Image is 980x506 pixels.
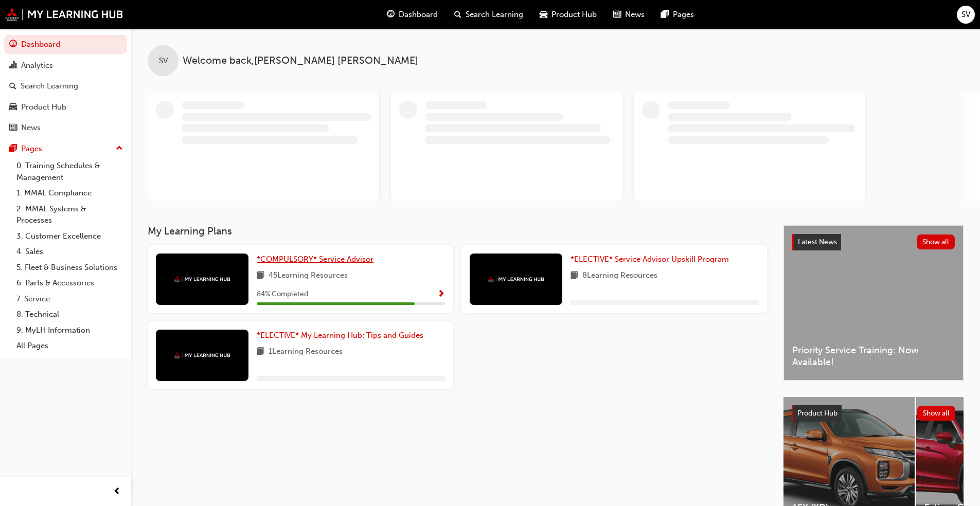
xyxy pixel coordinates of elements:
span: pages-icon [9,144,17,154]
span: Show Progress [437,290,445,299]
button: DashboardAnalyticsSearch LearningProduct HubNews [4,33,127,139]
a: Search Learning [4,77,127,96]
span: book-icon [257,269,264,282]
a: news-iconNews [605,4,653,25]
span: up-icon [116,142,123,155]
span: pages-icon [661,8,669,21]
img: mmal [174,352,230,359]
a: pages-iconPages [653,4,702,25]
button: Pages [4,139,127,158]
span: Search Learning [466,9,523,21]
span: guage-icon [9,40,17,49]
span: Pages [673,9,694,21]
a: 5. Fleet & Business Solutions [12,260,127,276]
button: Show all [917,234,955,249]
div: Analytics [21,60,53,71]
img: mmal [174,276,230,283]
a: 8. Technical [12,306,127,322]
a: Product HubShow all [792,405,955,422]
span: news-icon [613,8,621,21]
a: Latest NewsShow allPriority Service Training: Now Available! [783,225,964,381]
a: search-iconSearch Learning [446,4,531,25]
a: 0. Training Schedules & Management [12,158,127,185]
span: Dashboard [399,9,438,21]
a: *COMPULSORY* Service Advisor [257,254,378,265]
span: *COMPULSORY* Service Advisor [257,255,373,264]
a: 7. Service [12,291,127,307]
span: Welcome back , [PERSON_NAME] [PERSON_NAME] [183,55,418,67]
span: car-icon [9,103,17,112]
button: SV [957,6,975,24]
span: News [625,9,645,21]
span: *ELECTIVE* Service Advisor Upskill Program [571,255,729,264]
span: Product Hub [551,9,597,21]
a: 9. MyLH Information [12,322,127,338]
h3: My Learning Plans [148,225,767,237]
span: SV [159,55,168,67]
a: Dashboard [4,35,127,54]
span: 1 Learning Resources [269,346,343,358]
a: Product Hub [4,98,127,117]
span: search-icon [454,8,461,21]
a: Analytics [4,56,127,75]
span: 84 % Completed [257,288,308,300]
span: book-icon [257,346,264,358]
a: car-iconProduct Hub [531,4,605,25]
span: Priority Service Training: Now Available! [792,345,955,368]
a: 1. MMAL Compliance [12,185,127,201]
div: Product Hub [21,101,66,113]
a: guage-iconDashboard [379,4,446,25]
a: 3. Customer Excellence [12,228,127,244]
a: All Pages [12,338,127,354]
div: News [21,122,41,134]
img: mmal [5,8,123,21]
span: Product Hub [797,409,838,418]
span: prev-icon [113,485,121,498]
a: 2. MMAL Systems & Processes [12,201,127,228]
span: SV [961,9,970,21]
span: chart-icon [9,61,17,70]
a: *ELECTIVE* Service Advisor Upskill Program [571,254,733,265]
a: Latest NewsShow all [792,234,955,250]
span: Latest News [798,238,837,246]
button: Show Progress [437,288,445,301]
img: mmal [488,276,544,283]
span: guage-icon [387,8,395,21]
span: *ELECTIVE* My Learning Hub: Tips and Guides [257,331,423,340]
a: News [4,118,127,137]
span: news-icon [9,123,17,133]
span: car-icon [540,8,547,21]
span: 45 Learning Resources [269,269,348,282]
a: 4. Sales [12,244,127,260]
span: search-icon [9,82,16,91]
span: 8 Learning Resources [582,269,657,282]
div: Pages [21,143,42,155]
button: Show all [917,406,956,421]
div: Search Learning [21,80,78,92]
a: *ELECTIVE* My Learning Hub: Tips and Guides [257,330,427,341]
a: 6. Parts & Accessories [12,275,127,291]
span: book-icon [571,269,578,282]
